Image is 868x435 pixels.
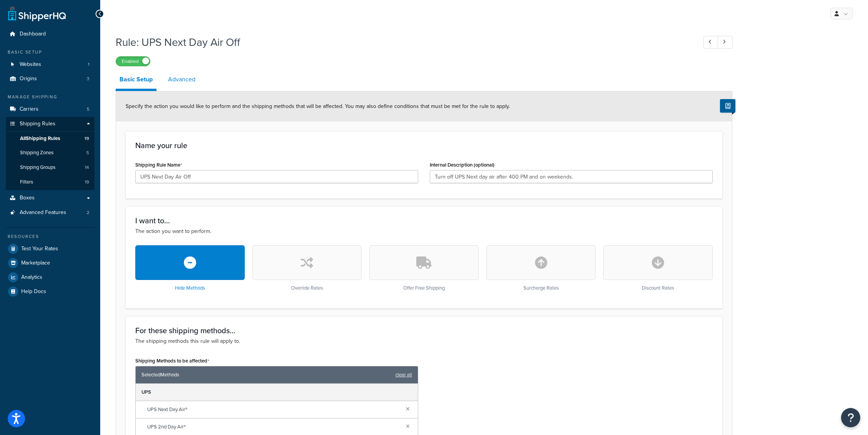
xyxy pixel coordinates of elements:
a: Filters19 [6,175,94,189]
a: Shipping Zones5 [6,146,94,160]
div: Discount Rates [603,245,713,291]
a: Boxes [6,191,94,205]
a: Basic Setup [116,70,156,91]
label: Internal Description (optional) [430,162,495,168]
div: Manage Shipping [6,94,94,100]
span: Specify the action you would like to perform and the shipping methods that will be affected. You ... [126,102,510,110]
button: Open Resource Center [841,408,860,427]
span: 2 [87,209,89,216]
h3: I want to... [135,216,713,225]
a: Shipping Groups14 [6,160,94,175]
a: Origins3 [6,72,94,86]
span: 14 [85,164,89,171]
span: Websites [20,61,41,68]
div: UPS [136,384,418,401]
span: Advanced Features [20,209,66,216]
div: Override Rates [252,245,362,291]
span: 19 [84,135,89,142]
div: Resources [6,233,94,240]
span: Origins [20,76,37,82]
a: Test Your Rates [6,242,94,256]
div: Offer Free Shipping [369,245,479,291]
span: Analytics [21,274,42,281]
span: Marketplace [21,260,50,266]
p: The action you want to perform. [135,227,713,236]
h1: Rule: UPS Next Day Air Off [116,35,689,50]
span: Selected Methods [141,369,392,380]
span: Help Docs [21,288,46,295]
li: Advanced Features [6,206,94,220]
a: AllShipping Rules19 [6,132,94,146]
span: UPS Next Day Air® [147,404,400,415]
li: Filters [6,175,94,189]
li: Shipping Rules [6,117,94,190]
span: 1 [88,61,89,68]
li: Shipping Zones [6,146,94,160]
a: Carriers5 [6,102,94,116]
a: Advanced [164,70,199,89]
label: Shipping Rule Name [135,162,182,168]
span: 3 [87,76,89,82]
span: Shipping Rules [20,121,56,127]
a: Analytics [6,270,94,284]
span: Filters [20,179,33,185]
li: Carriers [6,102,94,116]
label: Shipping Methods to be affected [135,358,209,364]
span: Carriers [20,106,39,113]
a: Previous Record [703,36,718,49]
a: Next Record [718,36,733,49]
li: Origins [6,72,94,86]
p: The shipping methods this rule will apply to. [135,337,713,346]
a: Advanced Features2 [6,206,94,220]
a: Shipping Rules [6,117,94,131]
span: Dashboard [20,31,46,37]
a: Marketplace [6,256,94,270]
span: 19 [85,179,89,185]
h3: For these shipping methods... [135,326,713,335]
span: Shipping Groups [20,164,56,171]
span: Shipping Zones [20,150,54,156]
a: clear all [395,369,412,380]
a: Dashboard [6,27,94,41]
span: UPS 2nd Day Air® [147,422,400,432]
a: Help Docs [6,285,94,298]
div: Surcharge Rates [486,245,596,291]
label: Enabled [116,57,150,66]
button: Show Help Docs [720,99,735,113]
span: All Shipping Rules [20,135,60,142]
span: Test Your Rates [21,246,58,252]
h3: Name your rule [135,141,713,150]
span: Boxes [20,195,35,201]
li: Websites [6,57,94,72]
div: Basic Setup [6,49,94,56]
li: Shipping Groups [6,160,94,175]
div: Hide Methods [135,245,245,291]
span: 5 [87,106,89,113]
span: 5 [86,150,89,156]
a: Websites1 [6,57,94,72]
